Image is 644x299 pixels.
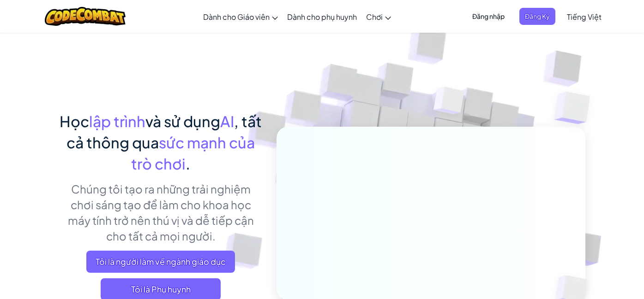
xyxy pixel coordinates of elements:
img: CodeCombat logo [45,7,126,26]
button: Đăng Ký [519,8,555,25]
span: lập trình [89,112,145,130]
span: AI [220,112,234,130]
a: Dành cho phụ huynh [283,4,361,29]
button: Đăng nhập [467,8,510,25]
a: Tôi là người làm về ngành giáo dục [86,251,235,273]
span: Học [60,112,89,130]
a: Dành cho Giáo viên [199,4,283,29]
span: Dành cho Giáo viên [203,12,270,22]
span: và sử dụng [145,112,220,130]
img: Overlap cubes [416,69,482,137]
span: . [186,154,190,173]
a: Tiếng Việt [562,4,606,29]
span: Chơi [366,12,383,22]
p: Chúng tôi tạo ra những trải nghiệm chơi sáng tạo để làm cho khoa học máy tính trở nên thú vị và d... [59,181,263,244]
img: Overlap cubes [536,69,616,147]
a: Chơi [361,4,396,29]
span: Tiếng Việt [567,12,602,22]
span: sức mạnh của trò chơi [131,133,255,173]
